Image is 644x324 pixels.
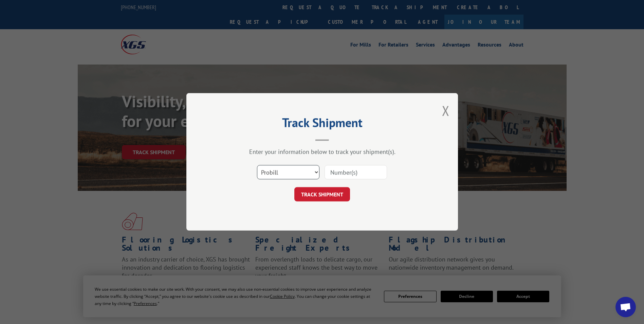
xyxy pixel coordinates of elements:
h2: Track Shipment [220,118,424,131]
div: Enter your information below to track your shipment(s). [220,148,424,156]
button: TRACK SHIPMENT [294,187,350,202]
div: Open chat [615,297,636,317]
button: Close modal [442,102,449,120]
input: Number(s) [325,165,387,180]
